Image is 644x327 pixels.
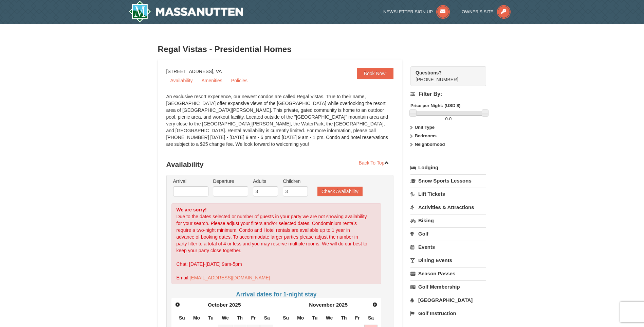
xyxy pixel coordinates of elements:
a: Snow Sports Lessons [410,174,486,187]
a: Lift Tickets [410,188,486,200]
div: An exclusive resort experience, our newest condos are called Regal Vistas. True to their name, [G... [166,93,394,154]
span: Monday [297,315,304,321]
span: Newsletter Sign Up [383,9,433,14]
a: Golf Membership [410,280,486,293]
strong: Unit Type [415,125,435,130]
a: [GEOGRAPHIC_DATA] [410,294,486,306]
a: Next [370,300,380,309]
a: Lodging [410,161,486,174]
span: Friday [355,315,360,321]
span: [PHONE_NUMBER] [416,69,474,82]
label: Children [283,178,308,185]
a: Activities & Attractions [410,201,486,213]
a: Massanutten Resort [129,1,243,22]
a: Prev [173,300,183,309]
span: Friday [251,315,256,321]
strong: Bedrooms [415,133,437,138]
strong: Neighborhood [415,142,445,147]
strong: Questions? [416,70,442,75]
a: Newsletter Sign Up [383,9,450,14]
a: Events [410,241,486,253]
a: Availability [166,75,197,86]
a: Golf [410,227,486,240]
h4: Filter By: [410,91,486,97]
a: Dining Events [410,254,486,266]
span: Saturday [368,315,374,321]
label: Departure [213,178,248,185]
span: Tuesday [312,315,317,321]
span: October [208,302,228,308]
span: Thursday [237,315,243,321]
a: Amenities [197,75,226,86]
button: Check Availability [317,187,363,196]
span: November [309,302,334,308]
span: 0 [449,116,452,121]
a: Book Now! [357,68,394,79]
a: [EMAIL_ADDRESS][DOMAIN_NAME] [189,275,270,280]
span: Thursday [341,315,347,321]
h3: Regal Vistas - Presidential Homes [158,42,486,56]
span: 0 [445,116,447,121]
img: Massanutten Resort Logo [129,1,243,22]
span: Sunday [179,315,185,321]
span: Monday [193,315,200,321]
h4: Arrival dates for 1-night stay [171,291,382,298]
a: Golf Instruction [410,307,486,320]
span: Sunday [283,315,289,321]
span: Wednesday [326,315,333,321]
a: Season Passes [410,267,486,280]
span: Tuesday [208,315,214,321]
span: Saturday [264,315,270,321]
strong: We are sorry! [177,207,207,212]
label: Arrival [173,178,208,185]
span: 2025 [229,302,241,308]
div: Due to the dates selected or number of guests in your party we are not showing availability for y... [171,203,382,284]
a: Owner's Site [462,9,511,14]
a: Back To Top [354,158,394,168]
span: Next [372,302,378,307]
span: Wednesday [222,315,229,321]
span: Prev [175,302,180,307]
h3: Availability [166,158,394,171]
span: 2025 [336,302,348,308]
a: Policies [227,75,252,86]
a: Biking [410,214,486,227]
label: Adults [253,178,278,185]
strong: Price per Night: (USD $) [410,103,460,108]
span: Owner's Site [462,9,494,14]
label: - [410,116,486,122]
